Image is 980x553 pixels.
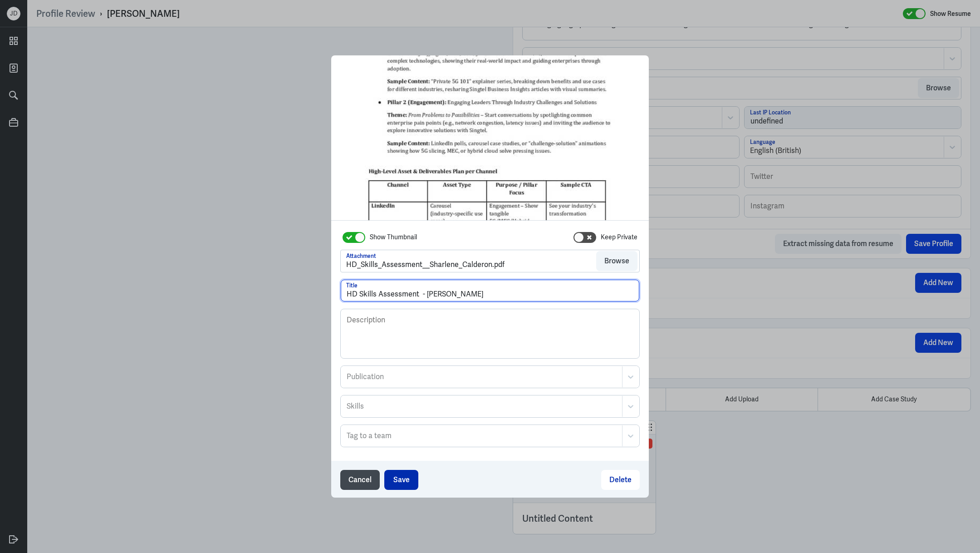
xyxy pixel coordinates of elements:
[384,470,418,490] button: Save
[601,470,640,490] button: Delete
[341,280,639,301] input: Title
[346,259,505,270] div: HD_Skills_Assessment__Sharlene_Calderon.pdf
[340,470,380,490] button: Cancel
[601,232,637,242] label: Keep Private
[370,232,417,242] label: Show Thumbnail
[596,251,637,271] button: Browse
[331,39,649,220] img: HD Skills Assessment - Sharlene Calderon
